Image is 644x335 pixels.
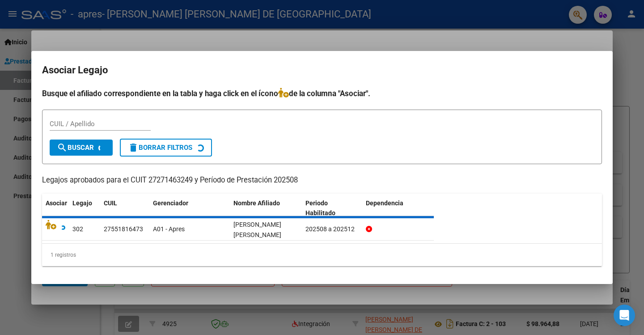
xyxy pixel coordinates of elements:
[104,199,117,207] span: CUIL
[72,225,83,233] span: 302
[50,140,113,156] button: Buscar
[100,194,149,223] datatable-header-cell: CUIL
[128,144,192,152] span: Borrar Filtros
[42,244,602,266] div: 1 registros
[614,305,635,326] div: Open Intercom Messenger
[153,225,185,233] span: A01 - Apres
[153,199,188,207] span: Gerenciador
[362,194,434,223] datatable-header-cell: Dependencia
[305,199,335,217] span: Periodo Habilitado
[233,221,281,238] span: SANCHEZ ARANDA ZOE ISABELLA MARTINA
[57,144,94,152] span: Buscar
[46,199,67,207] span: Asociar
[149,194,230,223] datatable-header-cell: Gerenciador
[120,139,212,157] button: Borrar Filtros
[366,199,403,207] span: Dependencia
[233,199,280,207] span: Nombre Afiliado
[42,175,602,186] p: Legajos aprobados para el CUIT 27271463249 y Período de Prestación 202508
[57,142,68,153] mat-icon: search
[128,142,139,153] mat-icon: delete
[42,88,602,99] h4: Busque el afiliado correspondiente en la tabla y haga click en el ícono de la columna "Asociar".
[302,194,362,223] datatable-header-cell: Periodo Habilitado
[69,194,100,223] datatable-header-cell: Legajo
[305,224,359,234] div: 202508 a 202512
[104,224,143,234] div: 27551816473
[42,62,602,79] h2: Asociar Legajo
[230,194,302,223] datatable-header-cell: Nombre Afiliado
[72,199,92,207] span: Legajo
[42,194,69,223] datatable-header-cell: Asociar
